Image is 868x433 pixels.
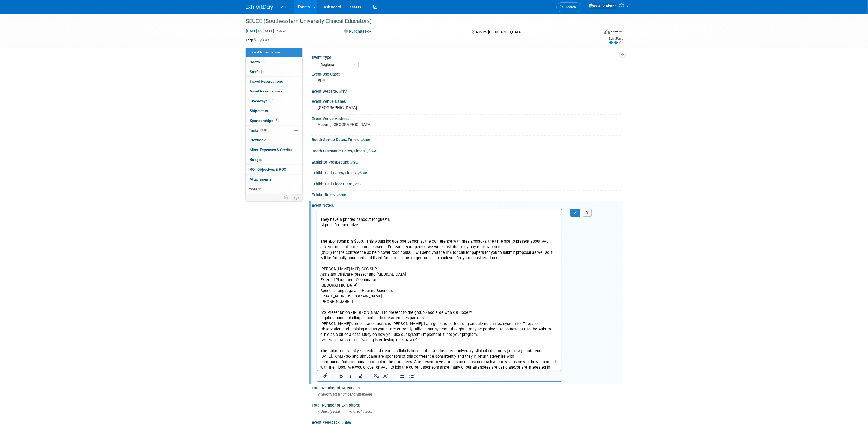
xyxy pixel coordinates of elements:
div: Event Website: [312,87,622,94]
span: [DATE] [DATE] [246,29,275,34]
img: Format-Inperson.png [604,29,610,34]
td: Toggle Event Tabs [291,194,302,201]
span: Shipments [250,109,268,113]
button: Insert/edit link [320,372,330,380]
span: Tasks [249,128,269,133]
span: Budget [250,157,262,162]
span: Specify total number of attendees [318,392,373,396]
span: Staff [250,70,264,74]
div: Exhibit Hall Dates/Times: [312,169,622,176]
span: 1 [275,118,279,122]
a: Edit [367,149,376,153]
a: Staff1 [246,67,302,77]
span: Travel Reservations [250,79,283,83]
a: ROI, Objectives & ROO [246,165,302,174]
span: IVS [280,5,286,9]
a: Edit [354,182,363,186]
button: Underline [355,372,365,380]
div: Event Format [568,28,624,37]
a: Budget [246,155,302,164]
pre: Auburn, [GEOGRAPHIC_DATA] [318,122,435,127]
div: Exhibit Hall Floor Plan: [312,180,622,187]
a: Sponsorships1 [246,116,302,125]
a: Event Information [246,47,302,57]
button: Subscript [371,372,381,380]
span: Search [564,5,576,9]
div: Event Use Case: [312,70,622,77]
span: Auburn, [GEOGRAPHIC_DATA] [476,30,521,34]
span: 1 [269,99,273,103]
button: X [583,209,592,217]
div: Total Number of Attendees: [312,384,622,391]
div: SLP [316,77,618,85]
a: Travel Reservations [246,77,302,86]
div: Event Venue Address: [312,115,622,121]
div: In-Person [611,29,624,34]
a: Search [556,2,581,12]
div: Event Venue Name: [312,97,622,104]
a: Playbook [246,135,302,145]
a: Giveaways1 [246,96,302,106]
a: Tasks100% [246,126,302,135]
a: Edit [342,421,351,425]
span: 1 [259,70,264,74]
span: more [249,187,258,191]
div: Event Notes: [312,201,622,208]
button: Italic [346,372,355,380]
button: Superscript [381,372,390,380]
img: ExhibitDay [246,5,273,10]
a: Edit [351,161,360,164]
a: Booth [246,57,302,67]
body: Rich Text Area. Press ALT-0 for help. [3,2,242,166]
span: Playbook [250,138,266,142]
a: Edit [260,38,269,42]
span: Misc. Expenses & Credits [250,148,293,152]
div: Exhibitor Prospectus: [312,158,622,165]
div: Total Number of Exhibitors: [312,401,622,408]
a: Edit [361,138,370,142]
div: Booth Set-up Dates/Times: [312,136,622,143]
div: Event Rating [609,37,623,40]
span: Attachments [250,177,272,181]
a: Misc. Expenses & Credits [246,145,302,155]
a: Shipments [246,106,302,116]
button: Purchased [342,29,374,34]
button: Numbered list [397,372,406,380]
a: Edit [337,193,346,197]
span: ROI, Objectives & ROO [250,167,287,172]
div: Event Type: [312,53,620,60]
div: [GEOGRAPHIC_DATA] [316,104,618,112]
button: Bullet list [407,372,416,380]
a: Edit [358,171,367,175]
img: Kyle Shelstad [589,3,617,9]
div: SEUCE (Southeastern University Clinical Educators) [244,16,592,26]
span: Giveaways [250,99,273,103]
span: (2 days) [275,30,287,33]
span: to [258,29,263,33]
span: Booth [250,60,267,64]
iframe: Rich Text Area [317,209,562,370]
a: more [246,184,302,194]
span: Sponsorships [250,118,279,123]
div: Event Feedback: [312,418,622,425]
a: Asset Reservations [246,86,302,96]
a: Attachments [246,175,302,184]
span: Specify total number of exhibitors [318,410,372,414]
a: Edit [340,90,349,94]
span: Asset Reservations [250,89,282,93]
td: Personalize Event Tab Strip [282,194,291,201]
span: 100% [260,128,269,132]
div: Booth Dismantle Dates/Times: [312,147,622,154]
div: Exhibit Rules: [312,191,622,198]
td: Tags [246,37,269,43]
i: Booth reservation complete [263,60,266,63]
span: Event Information [250,50,281,54]
p: They have a printed handout for guests. Airpods for door prize The sponsorship is $500. This woul... [3,2,242,166]
button: Bold [336,372,345,380]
